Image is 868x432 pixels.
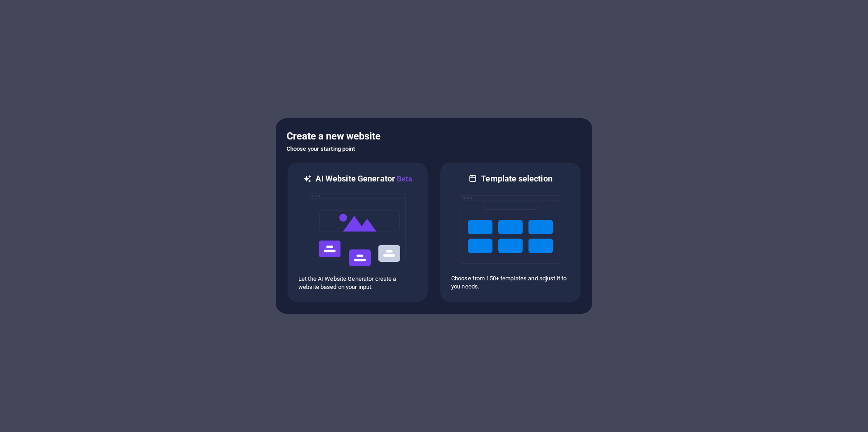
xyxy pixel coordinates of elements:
[316,173,412,185] h6: AI Website Generator
[439,162,581,303] div: Template selectionChoose from 150+ templates and adjust it to you needs.
[287,129,581,144] h5: Create a new website
[308,185,407,275] img: ai
[287,162,429,303] div: AI Website GeneratorBetaaiLet the AI Website Generator create a website based on your input.
[287,144,581,154] h6: Choose your starting point
[298,275,417,291] p: Let the AI Website Generator create a website based on your input.
[481,173,552,184] h6: Template selection
[395,175,412,183] span: Beta
[451,274,570,291] p: Choose from 150+ templates and adjust it to you needs.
